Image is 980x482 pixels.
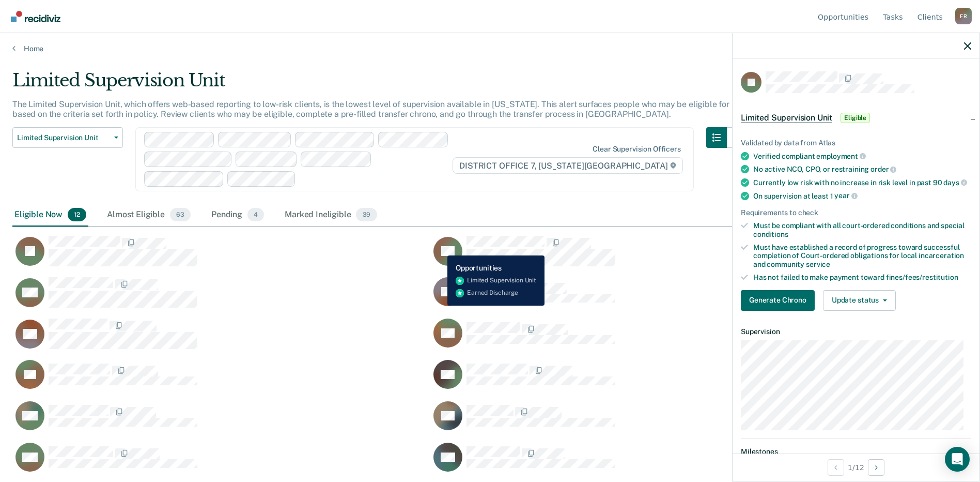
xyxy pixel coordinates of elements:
a: Home [12,44,968,53]
div: CaseloadOpportunityCell-141969 [430,235,848,277]
div: F R [955,8,972,24]
button: Profile dropdown button [955,8,972,24]
div: Must have established a record of progress toward successful completion of Court-ordered obligati... [753,243,971,269]
div: CaseloadOpportunityCell-155974 [12,359,430,401]
button: Previous Opportunity [828,459,844,476]
span: employment [816,152,865,160]
div: Verified compliant [753,152,971,161]
span: year [834,191,857,200]
span: 12 [68,208,86,221]
div: Eligible Now [12,204,88,227]
div: Limited Supervision Unit [12,70,748,99]
img: Recidiviz [11,11,60,22]
a: Navigate to form link [741,290,819,311]
div: Limited Supervision UnitEligible [733,101,979,134]
span: DISTRICT OFFICE 7, [US_STATE][GEOGRAPHIC_DATA] [453,157,682,174]
p: The Limited Supervision Unit, which offers web-based reporting to low-risk clients, is the lowest... [12,99,747,119]
div: Must be compliant with all court-ordered conditions and special conditions [753,221,971,239]
div: CaseloadOpportunityCell-80865 [12,277,430,318]
span: order [870,165,896,173]
div: Clear supervision officers [593,145,680,154]
button: Next Opportunity [868,459,884,476]
div: CaseloadOpportunityCell-123676 [12,401,430,442]
div: 1 / 12 [733,454,979,481]
div: Marked Ineligible [283,204,379,227]
span: Limited Supervision Unit [741,113,832,123]
span: Eligible [841,113,870,123]
div: Currently low risk with no increase in risk level in past 90 [753,178,971,187]
div: On supervision at least 1 [753,191,971,201]
dt: Milestones [741,447,971,456]
div: CaseloadOpportunityCell-143849 [12,318,430,359]
span: service [806,260,830,268]
dt: Supervision [741,327,971,336]
div: Open Intercom Messenger [945,447,970,472]
span: 39 [356,208,377,221]
div: CaseloadOpportunityCell-159220 [430,318,848,359]
div: CaseloadOpportunityCell-158001 [12,235,430,277]
div: Requirements to check [741,208,971,217]
div: Almost Eligible [105,204,193,227]
span: 63 [170,208,191,221]
span: 4 [247,208,264,221]
button: Generate Chrono [741,290,815,311]
span: days [943,178,967,187]
div: CaseloadOpportunityCell-123069 [430,401,848,442]
span: fines/fees/restitution [886,273,958,281]
div: CaseloadOpportunityCell-143341 [430,277,848,318]
div: No active NCO, CPO, or restraining [753,164,971,174]
button: Update status [823,290,896,311]
span: Limited Supervision Unit [17,133,110,142]
div: CaseloadOpportunityCell-151316 [430,359,848,401]
div: Pending [209,204,266,227]
div: Has not failed to make payment toward [753,273,971,282]
div: Validated by data from Atlas [741,139,971,147]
